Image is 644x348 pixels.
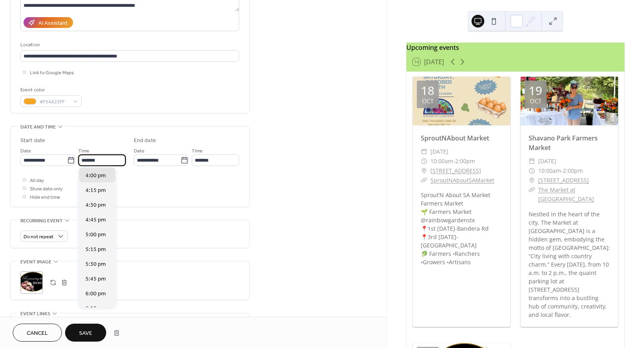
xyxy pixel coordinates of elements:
[529,156,535,166] div: ​
[430,147,448,156] span: [DATE]
[20,41,238,49] div: Location
[85,172,106,180] span: 4:00 pm
[421,156,427,166] div: ​
[30,176,44,185] span: All day
[530,98,541,104] div: Oct
[134,147,145,155] span: Date
[538,186,594,203] a: The Market at [GEOGRAPHIC_DATA]
[20,123,56,131] span: Date and time
[30,193,60,202] span: Hide end time
[192,147,203,155] span: Time
[85,201,106,210] span: 4:30 pm
[85,290,106,298] span: 6:00 pm
[85,231,106,239] span: 5:00 pm
[453,156,455,166] span: -
[85,304,106,313] span: 6:15 pm
[65,324,106,342] button: Save
[85,216,106,224] span: 4:45 pm
[455,156,475,166] span: 2:00pm
[38,19,67,28] div: AI Assistant
[85,186,106,195] span: 4:15 pm
[521,210,618,319] div: Nestled in the heart of the city, The Market at [GEOGRAPHIC_DATA] is a hidden gem, embodying the ...
[563,166,583,176] span: 2:00pm
[20,310,50,318] span: Event links
[421,85,434,97] div: 18
[20,136,45,145] div: Start date
[529,166,535,176] div: ​
[30,69,74,77] span: Link to Google Maps
[134,136,156,145] div: End date
[24,17,73,28] button: AI Assistant
[421,134,489,142] a: SproutNAbout Market
[85,275,106,283] span: 5:45 pm
[85,260,106,269] span: 5:30 pm
[529,134,598,152] a: Shavano Park Farmers Market
[27,329,48,338] span: Cancel
[20,86,80,94] div: Event color
[538,166,561,176] span: 10:00am
[20,147,31,155] span: Date
[421,166,427,176] div: ​
[538,176,589,185] a: [STREET_ADDRESS]
[79,329,92,338] span: Save
[538,156,556,166] span: [DATE]
[13,324,62,342] button: Cancel
[430,176,494,184] a: SproutNAboutSAMarket
[40,98,69,106] span: #F5A623FF
[78,147,89,155] span: Time
[406,43,624,52] div: Upcoming events
[24,232,54,241] span: Do not repeat
[30,185,63,193] span: Show date only
[85,245,106,254] span: 5:15 pm
[20,258,52,266] span: Event image
[529,85,542,97] div: 19
[421,176,427,185] div: ​
[20,217,63,225] span: Recurring event
[421,147,427,156] div: ​
[430,156,453,166] span: 10:00am
[561,166,563,176] span: -
[529,176,535,185] div: ​
[422,98,434,104] div: Oct
[529,185,535,195] div: ​
[20,271,43,294] div: ;
[430,166,481,176] a: [STREET_ADDRESS]
[413,191,510,266] div: Sprout’N About SA Market Farmers Market 🌱 Farmers Market @rainbowgardenstx 📍1st [DATE]-Bandera Rd...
